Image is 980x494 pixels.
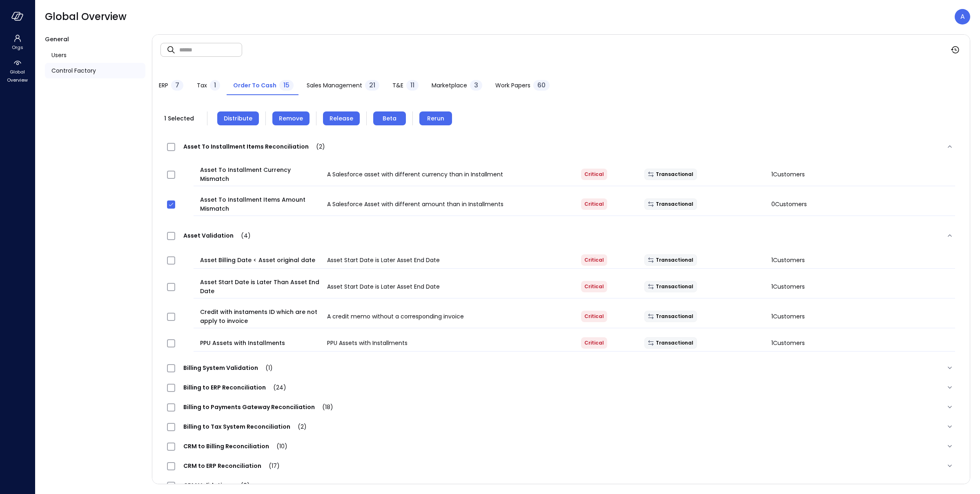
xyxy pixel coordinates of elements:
div: Billing System Validation(1) [160,358,962,378]
span: 1 Selected [160,114,197,123]
div: CRM to Billing Reconciliation(10) [160,436,962,456]
span: (24) [266,383,286,392]
button: Distribute [217,111,259,125]
span: Release [330,114,353,123]
button: Beta [373,111,406,125]
span: 21 [369,80,375,90]
span: Global Overview [5,68,30,84]
span: ERP [159,81,168,90]
span: Sales Management [307,81,362,90]
span: PPU Assets with Installments [200,338,321,347]
span: 60 [537,80,546,90]
span: 0 Customers [771,200,807,208]
span: CRM Validations [175,481,258,490]
span: 15 [283,80,290,90]
span: 1 Customers [771,256,805,264]
span: Asset Validation [175,231,259,240]
span: Work Papers [495,81,530,90]
span: 3 [474,80,478,90]
span: 1 Customers [771,283,805,291]
button: Rerun [419,111,452,125]
span: Tax [197,81,207,90]
span: 7 [175,80,179,90]
span: Order to Cash [233,81,276,90]
span: (17) [261,462,280,470]
span: Distribute [224,114,252,123]
span: (18) [315,403,333,411]
span: Asset To Installment Currency Mismatch [200,165,321,183]
a: Users [45,47,145,63]
span: Asset To Installment Items Amount Mismatch [200,195,321,213]
div: Global Overview [2,57,33,85]
span: General [45,35,69,43]
span: (6) [233,481,250,490]
span: (2) [309,142,325,151]
span: 1 [214,80,216,90]
div: Avi Brandwain [955,9,970,24]
div: Billing to ERP Reconciliation(24) [160,378,962,397]
span: Credit with instaments ID which are not apply to invoice [200,307,321,325]
span: Billing System Validation [175,364,281,372]
span: Beta [383,114,396,123]
span: (10) [269,442,287,450]
span: Asset Start Date is Later Asset End Date [327,283,440,291]
span: A Salesforce Asset with different amount than in Installments [327,200,503,208]
span: 11 [410,80,414,90]
span: Asset Billing Date < Asset original date [200,256,321,265]
div: Billing to Tax System Reconciliation(2) [160,417,962,436]
span: Global Overview [45,10,127,23]
span: A credit memo without a corresponding invoice [327,312,464,320]
span: Asset Start Date is Later Asset End Date [327,256,440,264]
span: Billing to ERP Reconciliation [175,383,294,392]
span: Asset To Installment Items Reconciliation [175,142,333,151]
span: Users [51,51,67,60]
span: (4) [234,231,251,240]
span: T&E [392,81,403,90]
span: 1 Customers [771,312,805,320]
div: Asset To Installment Items Reconciliation(2) [160,134,962,160]
span: Billing to Payments Gateway Reconciliation [175,403,341,411]
span: A Salesforce asset with different currency than in Installment [327,170,503,178]
div: Orgs [2,33,33,52]
div: CRM to ERP Reconciliation(17) [160,456,962,476]
span: Billing to Tax System Reconciliation [175,423,315,431]
div: Asset Validation(4) [160,223,962,249]
span: 1 Customers [771,339,805,347]
span: (1) [258,364,273,372]
div: Billing to Payments Gateway Reconciliation(18) [160,397,962,417]
span: Asset Start Date is Later Than Asset End Date [200,278,321,296]
span: Control Factory [51,66,96,75]
span: PPU Assets with Installments [327,339,408,347]
button: Remove [272,111,310,125]
span: 1 Customers [771,170,805,178]
span: CRM to Billing Reconciliation [175,442,296,450]
span: Rerun [427,114,444,123]
span: Orgs [12,43,23,51]
span: CRM to ERP Reconciliation [175,462,288,470]
span: Marketplace [432,81,467,90]
button: Release [323,111,360,125]
p: A [960,12,965,22]
span: (2) [290,423,307,431]
a: Control Factory [45,63,145,78]
span: Remove [279,114,303,123]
